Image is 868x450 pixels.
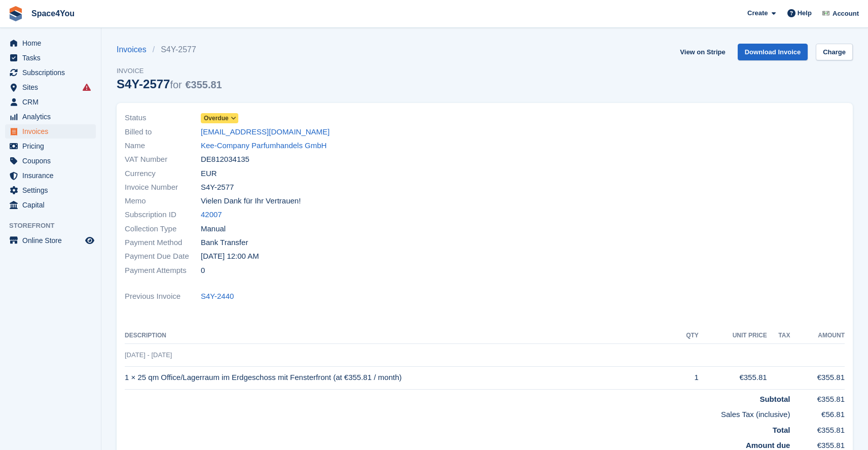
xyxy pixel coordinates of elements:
a: Overdue [201,112,238,124]
td: €355.81 [790,366,845,389]
span: Status [125,112,201,124]
td: €355.81 [699,366,767,389]
span: Account [833,9,859,19]
a: Preview store [84,234,96,247]
td: 1 × 25 qm Office/Lagerraum im Erdgeschoss mit Fensterfront (at €355.81 / month) [125,366,674,389]
a: menu [5,139,96,153]
span: Sites [22,80,83,94]
a: Invoices [117,44,153,56]
img: stora-icon-8386f47178a22dfd0bd8f6a31ec36ba5ce8667c1dd55bd0f319d3a0aa187defe.svg [8,6,23,21]
a: menu [5,65,96,80]
span: Previous Invoice [125,291,201,302]
td: €355.81 [790,389,845,405]
span: Currency [125,168,201,180]
strong: Subtotal [759,395,790,403]
span: for [170,79,182,90]
div: S4Y-2577 [117,77,222,91]
td: €56.81 [790,405,845,421]
a: menu [5,95,96,109]
a: menu [5,183,96,197]
span: Online Store [22,233,83,248]
a: menu [5,80,96,94]
a: S4Y-2440 [201,291,234,302]
span: Coupons [22,154,83,168]
a: 42007 [201,209,222,221]
strong: Amount due [746,441,790,449]
a: Download Invoice [738,44,808,60]
td: €355.81 [790,421,845,436]
span: Collection Type [125,223,201,235]
span: Payment Method [125,237,201,249]
span: Home [22,36,83,50]
span: Invoice [117,66,222,76]
td: 1 [674,366,699,389]
span: Subscription ID [125,209,201,221]
i: Smart entry sync failures have occurred [83,83,91,91]
a: menu [5,233,96,248]
span: DE812034135 [201,154,249,165]
time: 2025-10-01 22:00:00 UTC [201,251,259,262]
th: QTY [674,328,699,344]
span: Bank Transfer [201,237,248,249]
span: EUR [201,168,217,180]
th: Amount [790,328,845,344]
span: Subscriptions [22,65,83,80]
th: Description [125,328,674,344]
td: Sales Tax (inclusive) [125,405,790,421]
a: Kee-Company Parfumhandels GmbH [201,140,327,152]
span: Invoices [22,124,83,139]
span: Create [747,8,768,18]
span: Overdue [204,114,229,123]
span: Vielen Dank für Ihr Vertrauen! [201,195,301,207]
span: [DATE] - [DATE] [125,351,172,359]
span: Capital [22,198,83,212]
th: Tax [767,328,790,344]
span: Name [125,140,201,152]
span: 0 [201,265,205,276]
a: menu [5,198,96,212]
a: menu [5,168,96,183]
span: Tasks [22,51,83,65]
a: menu [5,110,96,124]
a: [EMAIL_ADDRESS][DOMAIN_NAME] [201,126,330,138]
a: Charge [816,44,853,60]
a: Space4You [27,5,79,22]
img: Finn-Kristof Kausch [821,8,831,18]
span: Settings [22,183,83,197]
span: Payment Attempts [125,265,201,276]
span: VAT Number [125,154,201,165]
span: Memo [125,195,201,207]
strong: Total [773,426,790,434]
span: Payment Due Date [125,251,201,262]
span: Pricing [22,139,83,153]
span: Storefront [9,221,101,231]
a: menu [5,154,96,168]
span: Help [798,8,812,18]
th: Unit Price [699,328,767,344]
span: Billed to [125,126,201,138]
span: Invoice Number [125,182,201,193]
nav: breadcrumbs [117,44,222,56]
span: €355.81 [185,79,222,90]
span: Insurance [22,168,83,183]
a: menu [5,124,96,139]
a: menu [5,51,96,65]
a: View on Stripe [676,44,729,60]
span: S4Y-2577 [201,182,234,193]
span: Analytics [22,110,83,124]
span: Manual [201,223,226,235]
a: menu [5,36,96,50]
span: CRM [22,95,83,109]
